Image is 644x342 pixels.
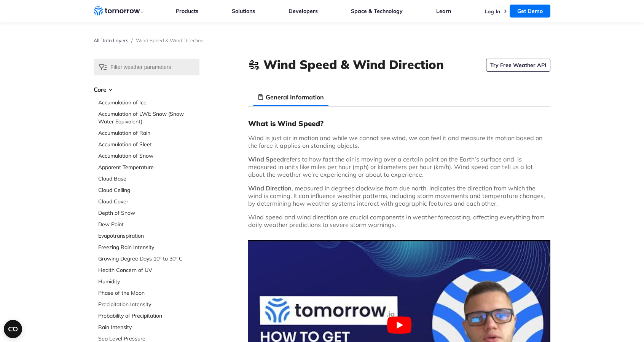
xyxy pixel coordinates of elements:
[232,8,255,14] a: Solutions
[485,8,500,15] a: Log In
[98,300,199,308] a: Precipitation Intensity
[94,37,128,43] a: All Data Layers
[289,8,318,14] a: Developers
[98,312,199,320] a: Probability of Precipitation
[98,289,199,297] a: Phase of the Moon
[436,8,451,14] a: Learn
[266,93,324,102] h3: General Information
[486,59,550,72] a: Try Free Weather API
[98,255,199,262] a: Growing Degree Days 10° to 30° C
[98,243,199,251] a: Freezing Rain Intensity
[253,88,328,106] li: General Information
[94,59,199,75] input: Filter weather parameters
[136,37,204,43] span: Wind Speed & Wind Direction
[98,141,199,148] a: Accumulation of Sleet
[510,5,550,18] a: Get Demo
[98,209,199,217] a: Depth of Snow
[248,119,550,128] h3: What is Wind Speed?
[98,186,199,194] a: Cloud Ceiling
[248,213,550,229] p: Wind speed and wind direction are crucial components in weather forecasting, affecting everything...
[98,152,199,160] a: Accumulation of Snow
[98,175,199,182] a: Cloud Base
[94,85,199,94] h3: Core
[131,37,133,43] span: /
[98,278,199,285] a: Humidity
[248,184,550,207] p: , measured in degrees clockwise from due north, indicates the direction from which the wind is co...
[263,56,444,73] h1: Wind Speed & Wind Direction
[248,155,284,163] strong: Wind Speed
[351,8,403,14] a: Space & Technology
[98,99,199,106] a: Accumulation of Ice
[4,320,22,338] button: Open CMP widget
[98,221,199,228] a: Dew Point
[98,110,199,125] a: Accumulation of LWE Snow (Snow Water Equivalent)
[98,163,199,171] a: Apparent Temperature
[98,266,199,274] a: Health Concern of UV
[98,232,199,240] a: Evapotranspiration
[98,129,199,137] a: Accumulation of Rain
[98,323,199,331] a: Rain Intensity
[248,155,550,178] p: refers to how fast the air is moving over a certain point on the Earth’s surface and is measured ...
[94,5,143,17] a: Home link
[98,198,199,205] a: Cloud Cover
[248,134,550,149] p: Wind is just air in motion and while we cannot see wind, we can feel it and measure its motion ba...
[248,184,292,192] strong: Wind Direction
[176,8,198,14] a: Products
